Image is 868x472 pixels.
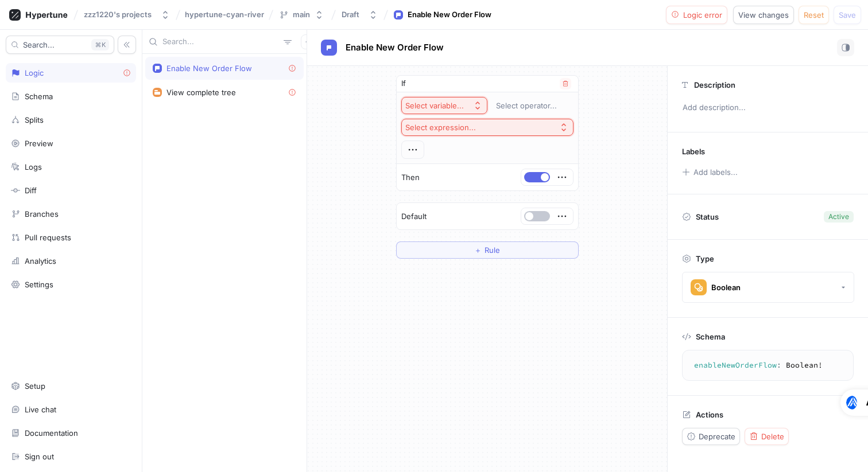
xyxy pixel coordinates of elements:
[342,10,359,19] div: Draft
[25,139,53,148] div: Preview
[25,452,54,461] div: Sign out
[699,433,735,440] span: Deprecate
[496,101,557,111] div: Select operator...
[485,247,500,253] span: Rule
[396,241,579,259] button: ＋Rule
[408,9,491,21] div: Enable New Order Flow
[745,428,789,445] button: Delete
[687,355,848,376] textarea: enableNewOrderFlow: Boolean!
[185,10,264,18] span: hypertune-cyan-river
[696,410,723,419] p: Actions
[678,165,741,180] button: Add labels...
[25,68,44,77] div: Logic
[25,115,44,124] div: Splits
[166,88,236,97] div: View complete tree
[405,101,464,111] div: Select variable...
[666,6,728,24] button: Logic error
[401,172,420,184] p: Then
[25,256,56,266] div: Analytics
[839,11,856,18] span: Save
[84,10,152,19] div: zzz1220's projects
[683,11,722,18] span: Logic error
[25,428,78,438] div: Documentation
[474,247,482,253] span: ＋
[682,147,705,156] p: Labels
[274,5,328,24] button: main
[293,10,310,19] div: main
[346,43,444,52] span: Enable New Order Flow
[6,423,136,443] a: Documentation
[491,97,573,114] button: Select operator...
[834,6,861,24] button: Save
[25,92,53,101] div: Schema
[694,80,735,89] p: Description
[696,332,725,341] p: Schema
[401,211,427,223] p: Default
[25,186,37,195] div: Diff
[401,97,487,114] button: Select variable...
[682,272,854,303] button: Boolean
[166,64,252,73] div: Enable New Order Flow
[23,41,55,48] span: Search...
[25,209,59,219] div: Branches
[25,381,45,391] div: Setup
[25,162,42,171] div: Logs
[738,11,789,18] span: View changes
[25,280,53,289] div: Settings
[804,11,824,18] span: Reset
[677,98,858,118] p: Add description...
[711,283,741,292] div: Boolean
[162,36,279,48] input: Search...
[25,405,56,414] div: Live chat
[91,39,109,50] div: K
[761,433,784,440] span: Delete
[405,123,476,132] div: Select expression...
[799,6,829,24] button: Reset
[733,6,794,24] button: View changes
[696,209,719,225] p: Status
[79,5,175,24] button: zzz1220's projects
[401,119,573,136] button: Select expression...
[696,254,714,263] p: Type
[682,428,740,445] button: Deprecate
[828,212,849,222] div: Active
[401,78,406,89] p: If
[6,36,114,54] button: Search...K
[25,233,71,242] div: Pull requests
[337,5,382,24] button: Draft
